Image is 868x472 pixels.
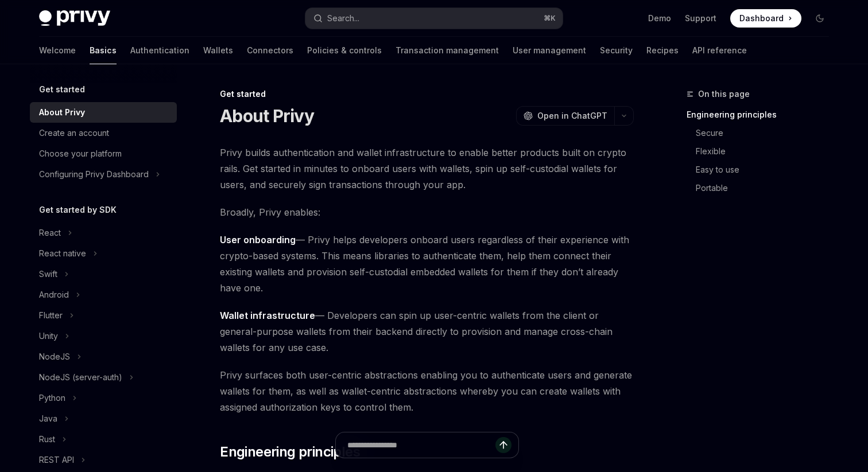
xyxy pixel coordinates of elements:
span: Dashboard [739,13,784,24]
h5: Get started by SDK [39,203,117,217]
div: Get started [220,88,634,100]
div: Configuring Privy Dashboard [39,167,149,181]
button: Toggle Swift section [30,264,177,284]
span: — Privy helps developers onboard users regardless of their experience with crypto-based systems. ... [220,232,634,296]
a: Security [600,37,633,64]
a: Authentication [130,37,189,64]
a: Basics [90,37,117,64]
a: API reference [692,37,747,64]
a: Demo [648,13,671,24]
div: React native [39,247,86,260]
a: Portable [687,179,838,197]
button: Toggle Unity section [30,326,177,346]
div: React [39,226,61,240]
span: Broadly, Privy enables: [220,204,634,220]
button: Toggle React section [30,223,177,243]
div: Python [39,391,65,405]
a: Create an account [30,123,177,143]
span: ⌘ K [544,14,556,23]
img: dark logo [39,10,110,26]
input: Ask a question... [347,432,495,458]
a: Dashboard [730,9,801,28]
span: On this page [698,87,750,101]
a: Policies & controls [307,37,382,64]
a: Support [685,13,716,24]
button: Toggle React native section [30,243,177,264]
div: REST API [39,453,74,467]
button: Toggle Python section [30,388,177,408]
div: Flutter [39,309,63,322]
div: Create an account [39,126,109,140]
strong: Wallet infrastructure [220,310,315,321]
button: Toggle REST API section [30,450,177,470]
div: Choose your platform [39,147,122,161]
h5: Get started [39,83,85,96]
button: Toggle Java section [30,408,177,429]
div: About Privy [39,106,85,119]
button: Toggle Rust section [30,429,177,450]
a: Easy to use [687,161,838,179]
button: Toggle dark mode [811,9,829,28]
div: Rust [39,432,55,446]
button: Toggle NodeJS (server-auth) section [30,367,177,388]
a: Recipes [646,37,679,64]
a: Welcome [39,37,76,64]
a: Flexible [687,142,838,161]
a: Transaction management [396,37,499,64]
div: Unity [39,329,58,343]
button: Toggle NodeJS section [30,346,177,367]
a: Secure [687,124,838,142]
button: Open search [305,8,563,29]
span: — Developers can spin up user-centric wallets from the client or general-purpose wallets from the... [220,307,634,356]
a: About Privy [30,102,177,123]
a: Wallets [203,37,233,64]
span: Open in ChatGPT [537,110,607,122]
span: Privy surfaces both user-centric abstractions enabling you to authenticate users and generate wal... [220,367,634,415]
strong: User onboarding [220,234,296,245]
h1: About Privy [220,106,314,126]
div: Search... [327,11,359,25]
div: NodeJS (server-auth) [39,370,122,384]
a: Choose your platform [30,143,177,164]
div: Swift [39,267,57,281]
span: Privy builds authentication and wallet infrastructure to enable better products built on crypto r... [220,145,634,193]
div: Java [39,412,57,426]
a: Connectors [247,37,293,64]
div: Android [39,288,69,302]
button: Toggle Android section [30,284,177,305]
button: Send message [495,437,511,453]
button: Toggle Configuring Privy Dashboard section [30,164,177,185]
button: Toggle Flutter section [30,305,177,326]
div: NodeJS [39,350,70,364]
a: Engineering principles [687,106,838,124]
a: User management [513,37,586,64]
button: Open in ChatGPT [516,106,614,126]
